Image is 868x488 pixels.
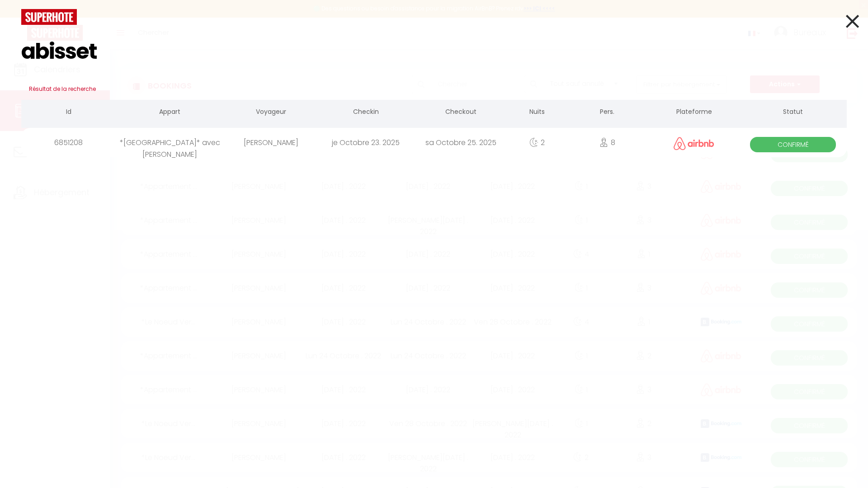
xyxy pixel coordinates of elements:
span: Confirmé [750,137,836,152]
img: airbnb2.png [674,137,714,150]
th: Appart [116,100,223,126]
th: Voyageur [223,100,318,126]
th: Statut [740,100,847,126]
div: je Octobre 23. 2025 [318,128,413,157]
h3: Résultat de la recherche [21,78,847,100]
th: Plateforme [649,100,740,126]
th: Nuits [508,100,566,126]
img: logo [21,9,77,25]
div: 6851208 [21,128,116,157]
div: sa Octobre 25. 2025 [413,128,508,157]
input: Tapez pour rechercher... [21,25,847,78]
th: Pers. [566,100,649,126]
div: [PERSON_NAME] [223,128,318,157]
th: Id [21,100,116,126]
th: Checkout [413,100,508,126]
th: Checkin [318,100,413,126]
div: 2 [508,128,566,157]
div: *[GEOGRAPHIC_DATA]* avec [PERSON_NAME] [116,128,223,157]
div: 8 [566,128,649,157]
